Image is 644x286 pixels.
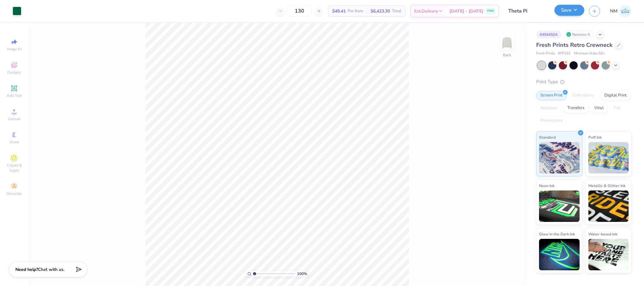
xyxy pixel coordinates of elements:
button: Save [554,5,584,16]
img: Water based Ink [588,239,629,270]
span: Minimum Order: 50 + [574,51,605,56]
span: 100 % [297,271,307,277]
input: – – [287,5,312,17]
strong: Need help? [15,267,38,272]
span: Standard [539,134,556,140]
span: Add Text [7,93,22,98]
span: Greek [9,140,19,145]
span: Chat with us. [38,267,64,272]
img: Naina Mehta [619,5,631,17]
div: # 494450A [536,30,561,38]
div: Applique [536,103,561,113]
span: Fresh Prints [536,51,555,56]
a: NM [610,5,631,17]
span: Water based Ink [588,231,617,237]
img: Neon Ink [539,190,580,222]
div: Transfers [563,103,588,113]
img: Standard [539,142,580,173]
span: Upload [8,116,20,121]
img: Glow in the Dark Ink [539,239,580,270]
span: [DATE] - [DATE] [449,8,483,14]
div: Foil [610,103,625,113]
div: Screen Print [536,91,567,100]
span: NM [610,8,618,15]
span: Glow in the Dark Ink [539,231,575,237]
img: Puff Ink [588,142,629,173]
span: Per Item [348,8,363,14]
div: Revision 5 [564,30,593,38]
span: Metallic & Glitter Ink [588,182,625,189]
div: Digital Print [600,91,631,100]
div: Rhinestones [536,116,567,125]
div: Back [503,52,511,58]
span: Decorate [7,191,22,196]
span: Clipart & logos [3,163,25,173]
div: Embroidery [569,91,598,100]
span: # FP102 [558,51,571,56]
span: Fresh Prints Retro Crewneck [536,41,613,49]
span: Puff Ink [588,134,602,140]
span: FREE [487,9,494,13]
img: Metallic & Glitter Ink [588,190,629,222]
span: Est. Delivery [414,8,438,14]
input: Untitled Design [504,5,550,17]
div: Print Type [536,78,631,85]
span: $49.41 [332,8,346,14]
img: Back [501,36,513,49]
span: Neon Ink [539,182,554,189]
span: Designs [7,70,21,75]
div: Vinyl [590,103,608,113]
span: Total [392,8,401,14]
span: Image AI [7,47,22,52]
span: $6,423.30 [371,8,390,14]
